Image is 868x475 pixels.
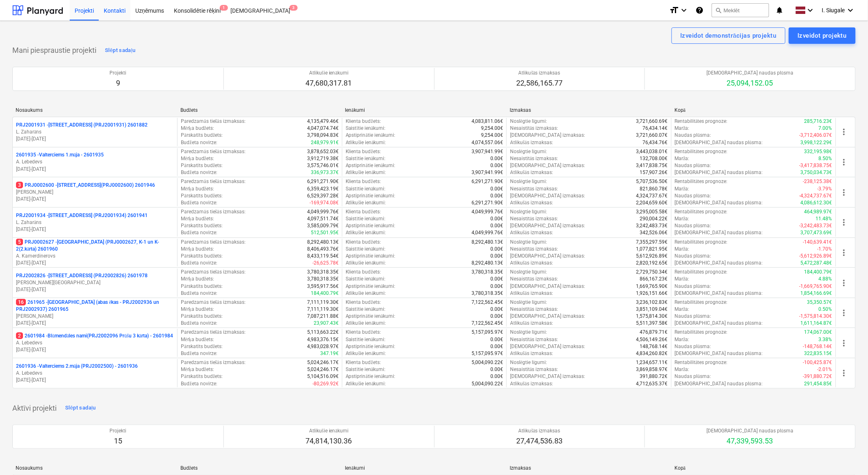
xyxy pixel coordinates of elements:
p: 3,907,941.99€ [472,148,503,155]
p: Apstiprinātie ienākumi : [346,253,396,260]
p: Rentabilitātes prognoze : [675,178,728,185]
p: 76,434.76€ [643,139,668,146]
p: Atlikušie ienākumi : [346,139,386,146]
p: 0.00€ [490,306,503,313]
p: 3,417,838.75€ [636,162,668,169]
p: Rentabilitātes prognoze : [675,299,728,306]
i: format_size [669,5,679,15]
p: 9,254.00€ [481,125,503,132]
i: Zināšanu pamats [695,5,704,15]
p: 6,291,271.90€ [472,178,503,185]
p: Mērķa budžets : [181,155,214,162]
p: Atlikušās izmaksas : [510,290,553,297]
p: Budžeta novirze : [181,199,217,206]
p: Naudas plūsma : [675,132,711,139]
p: Paredzamās tiešās izmaksas : [181,118,245,125]
p: Apstiprinātie ienākumi : [346,283,396,290]
span: 3 [289,5,298,11]
p: 7.00% [819,125,832,132]
div: PRJ2002826 -[STREET_ADDRESS] (PRJ2002826) 2601978[PERSON_NAME][GEOGRAPHIC_DATA][DATE]-[DATE] [16,272,174,293]
p: Naudas plūsma : [675,253,711,260]
p: 0.00€ [490,283,503,290]
p: Projekti [109,70,126,77]
p: Saistītie ienākumi : [346,276,386,283]
p: 3,721,660.69€ [636,118,668,125]
p: 7,111,119.30€ [307,299,339,306]
div: 22601984 -Blūmendāles nami(PRJ2002096 Prūšu 3 kārta) - 2601984A. Lebedevs[DATE]-[DATE] [16,332,174,353]
p: Budžeta novirze : [181,290,217,297]
p: Atlikušie ienākumi : [346,199,386,206]
p: 184,400.79€ [804,269,832,276]
p: 4,047,074.74€ [307,125,339,132]
p: 184,400.79€ [311,290,339,297]
p: Atlikušie ienākumi : [346,290,386,297]
p: -3,712,406.07€ [800,132,832,139]
p: [DATE] - [DATE] [16,260,174,267]
p: Klienta budžets : [346,208,381,215]
p: A. Lebedevs [16,370,174,377]
p: Nesaistītās izmaksas : [510,125,558,132]
button: Izveidot projektu [789,27,856,44]
p: Saistītie ienākumi : [346,215,386,222]
p: [DEMOGRAPHIC_DATA] izmaksas : [510,162,585,169]
p: [DATE] - [DATE] [16,196,174,203]
p: 0.00€ [490,155,503,162]
span: more_vert [839,368,849,378]
p: Klienta budžets : [346,299,381,306]
p: 2,204,659.60€ [636,199,668,206]
p: 8,292,480.13€ [472,239,503,246]
p: 3,798,094.83€ [307,132,339,139]
p: 464,989.97€ [804,208,832,215]
p: 7,087,211.88€ [307,313,339,320]
p: Noslēgtie līgumi : [510,178,547,185]
p: [PERSON_NAME][GEOGRAPHIC_DATA] [16,279,174,286]
p: Atlikušās izmaksas : [510,169,553,176]
p: 8.50% [819,155,832,162]
span: 2 [16,332,23,339]
p: Nesaistītās izmaksas : [510,215,558,222]
span: more_vert [839,248,849,258]
p: Budžeta novirze : [181,229,217,236]
p: 6,359,423.19€ [307,185,339,192]
p: 8,406,493.76€ [307,246,339,253]
p: Atlikušie ienākumi : [346,169,386,176]
p: Pārskatīts budžets : [181,283,223,290]
p: 3,585,009.79€ [307,222,339,229]
p: 9 [109,78,126,88]
div: Izmaksas [510,107,668,113]
p: Naudas plūsma : [675,162,711,169]
p: [DEMOGRAPHIC_DATA] naudas plūsma : [675,229,763,236]
p: 8,292,480.13€ [472,260,503,267]
p: 8,292,480.13€ [307,239,339,246]
p: Noslēgtie līgumi : [510,239,547,246]
p: 248,979.91€ [311,139,339,146]
p: Atlikušās izmaksas [516,70,563,77]
p: 3,721,660.07€ [636,132,668,139]
p: Pārskatīts budžets : [181,132,223,139]
p: Mērķa budžets : [181,276,214,283]
p: Pārskatīts budžets : [181,162,223,169]
p: 47,680,317.81 [306,78,352,88]
p: 4,083,811.06€ [472,118,503,125]
p: Mērķa budžets : [181,306,214,313]
p: [DEMOGRAPHIC_DATA] izmaksas : [510,222,585,229]
p: 3,912,719.38€ [307,155,339,162]
p: 0.00€ [490,246,503,253]
p: 0.00€ [490,215,503,222]
p: PRJ2001931 - [STREET_ADDRESS] (PRJ2001931) 2601882 [16,122,148,129]
p: -169,974.08€ [310,199,339,206]
p: [PERSON_NAME] [16,313,174,320]
span: more_vert [839,157,849,167]
p: [DATE] - [DATE] [16,136,174,142]
p: Klienta budžets : [346,239,381,246]
p: 7,355,297.59€ [636,239,668,246]
p: Atlikušās izmaksas : [510,260,553,267]
p: Marža : [675,125,690,132]
p: [DEMOGRAPHIC_DATA] naudas plūsma : [675,290,763,297]
p: -1,669,765.90€ [800,283,832,290]
p: 3,780,318.35€ [307,276,339,283]
p: 3,575,746.01€ [307,162,339,169]
p: 0.00€ [490,162,503,169]
p: Naudas plūsma : [675,222,711,229]
p: Marža : [675,155,690,162]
